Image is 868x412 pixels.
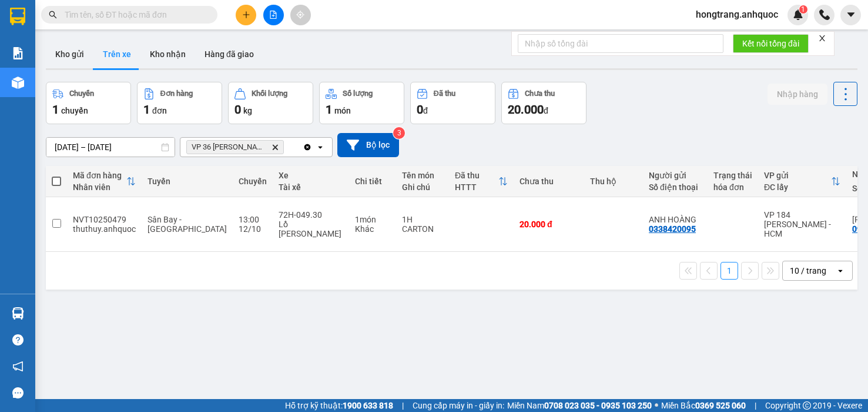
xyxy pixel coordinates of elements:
[316,142,325,152] svg: open
[410,82,495,124] button: Đã thu0đ
[337,133,399,157] button: Bộ lọc
[686,7,787,22] span: hongtrang.anhquoc
[402,399,404,412] span: |
[661,399,746,412] span: Miền Bắc
[140,40,195,68] button: Kho nhận
[12,307,24,320] img: warehouse-icon
[272,144,279,151] svg: Delete
[402,171,443,180] div: Tên món
[655,403,658,408] span: ⚪️
[840,5,861,25] button: caret-down
[286,141,287,153] input: Selected VP 36 Lê Thành Duy - Bà Rịa.
[290,5,311,25] button: aim
[355,224,390,234] div: Khác
[455,182,498,192] div: HTTT
[152,106,167,115] span: đơn
[61,106,88,115] span: chuyến
[520,177,578,186] div: Chưa thu
[239,224,267,234] div: 12/10
[326,102,332,117] span: 1
[269,11,277,19] span: file-add
[46,82,131,124] button: Chuyến1chuyến
[52,102,59,117] span: 1
[818,34,826,42] span: close
[236,5,256,25] button: plus
[12,334,24,345] span: question-circle
[836,266,845,275] svg: open
[73,215,136,224] div: NVT10250479
[242,11,250,19] span: plus
[423,106,428,115] span: đ
[12,47,24,59] img: solution-icon
[228,82,313,124] button: Khối lượng0kg
[846,9,856,20] span: caret-down
[49,11,57,19] span: search
[46,138,175,157] input: Select a date range.
[12,77,24,89] img: warehouse-icon
[143,102,150,117] span: 1
[413,399,504,412] span: Cung cấp máy in - giấy in:
[501,82,587,124] button: Chưa thu20.000đ
[303,142,312,152] svg: Clear all
[590,177,637,186] div: Thu hộ
[764,171,831,180] div: VP gửi
[518,34,723,53] input: Nhập số tổng đài
[402,182,443,192] div: Ghi chú
[192,142,267,152] span: VP 36 Lê Thành Duy - Bà Rịa
[46,40,93,68] button: Kho gửi
[649,224,696,234] div: 0338420095
[73,182,126,192] div: Nhân viên
[279,171,343,180] div: Xe
[434,89,455,98] div: Đã thu
[417,102,423,117] span: 0
[148,177,227,186] div: Tuyến
[160,89,193,98] div: Đơn hàng
[65,8,203,21] input: Tìm tên, số ĐT hoặc mã đơn
[801,5,805,14] span: 1
[319,82,404,124] button: Số lượng1món
[239,177,267,186] div: Chuyến
[73,171,126,180] div: Mã đơn hàng
[279,182,343,192] div: Tài xế
[343,89,373,98] div: Số lượng
[195,40,263,68] button: Hàng đã giao
[67,166,142,197] th: Toggle SortBy
[649,171,702,180] div: Người gửi
[402,215,443,234] div: 1H CARTON
[73,224,136,234] div: thuthuy.anhquoc
[508,102,544,117] span: 20.000
[713,182,752,192] div: hóa đơn
[449,166,514,197] th: Toggle SortBy
[520,220,578,229] div: 20.000 đ
[733,34,809,53] button: Kết nối tổng đài
[355,215,390,224] div: 1 món
[263,5,284,25] button: file-add
[790,265,826,277] div: 10 / trang
[334,106,351,115] span: món
[148,215,227,234] span: Sân Bay - [GEOGRAPHIC_DATA]
[239,215,267,224] div: 13:00
[713,171,752,180] div: Trạng thái
[455,171,498,180] div: Đã thu
[649,215,702,224] div: ANH HOÀNG
[755,399,756,412] span: |
[234,102,241,117] span: 0
[12,361,24,372] span: notification
[186,140,284,154] span: VP 36 Lê Thành Duy - Bà Rịa, close by backspace
[279,220,343,238] div: Lồ [PERSON_NAME]
[10,8,25,25] img: logo-vxr
[742,37,799,50] span: Kết nối tổng đài
[243,106,252,115] span: kg
[69,89,94,98] div: Chuyến
[93,40,140,68] button: Trên xe
[343,401,393,410] strong: 1900 633 818
[768,84,827,105] button: Nhập hàng
[296,11,304,19] span: aim
[544,106,548,115] span: đ
[819,9,830,20] img: phone-icon
[393,127,405,139] sup: 3
[544,401,652,410] strong: 0708 023 035 - 0935 103 250
[279,210,343,220] div: 72H-049.30
[720,262,738,280] button: 1
[525,89,555,98] div: Chưa thu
